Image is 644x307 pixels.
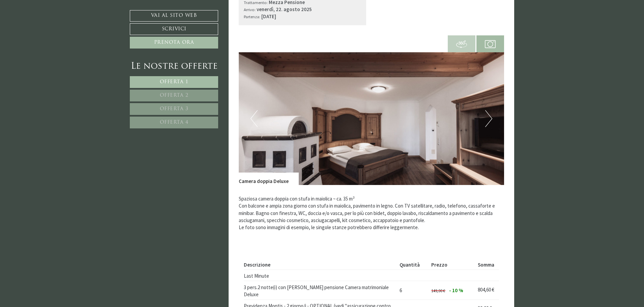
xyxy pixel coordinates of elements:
[244,281,397,300] td: 3 pers.2 notte(i) con [PERSON_NAME] pensione Camera matrimoniale Deluxe
[257,6,312,12] b: venerdì, 22. agosto 2025
[160,106,188,112] span: Offerta 3
[475,281,499,300] td: 804,60 €
[485,110,492,127] button: Next
[431,288,445,293] span: 149,00 €
[160,120,188,125] span: Offerta 4
[261,13,276,20] b: [DATE]
[244,270,397,281] td: Last Minute
[485,39,496,50] img: camera.svg
[130,37,218,49] a: Prenota ora
[429,260,475,270] th: Prezzo
[10,19,89,24] div: Montis – Active Nature Spa
[239,173,299,185] div: Camera doppia Deluxe
[130,23,218,35] a: Scrivici
[244,14,260,19] small: Partenza:
[130,60,218,73] div: Le nostre offerte
[456,39,467,50] img: 360-grad.svg
[239,195,504,231] p: Spaziosa camera doppia con stufa in maiolica ~ ca. 35 m² Con balcone e ampia zona giorno con stuf...
[160,93,188,98] span: Offerta 2
[130,10,218,22] a: Vai al sito web
[5,18,93,37] div: Buon giorno, come possiamo aiutarla?
[160,80,188,85] span: Offerta 1
[397,281,429,300] td: 6
[120,5,146,16] div: giovedì
[244,7,256,12] small: Arrivo:
[239,52,504,185] img: image
[251,110,258,127] button: Previous
[10,31,89,36] small: 08:53
[397,260,429,270] th: Quantità
[449,287,463,294] span: - 10 %
[475,260,499,270] th: Somma
[229,178,266,189] button: Invia
[244,260,397,270] th: Descrizione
